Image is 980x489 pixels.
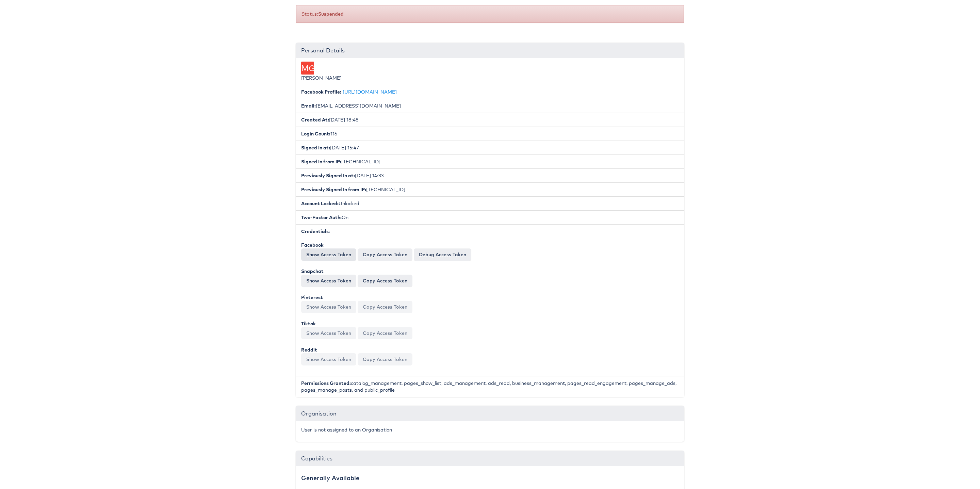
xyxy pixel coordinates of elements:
[301,62,314,75] div: MG
[296,5,684,23] div: Status:
[296,182,684,197] li: [TECHNICAL_ID]
[301,159,341,165] b: Signed In from IP:
[296,99,684,113] li: [EMAIL_ADDRESS][DOMAIN_NAME]
[296,376,684,397] li: catalog_management, pages_show_list, ads_management, ads_read, business_management, pages_read_en...
[296,406,684,421] div: Organisation
[414,248,471,261] a: Debug Access Token
[301,268,324,274] b: Snapchat
[301,275,356,287] button: Show Access Token
[296,154,684,169] li: [TECHNICAL_ID]
[358,327,412,339] button: Copy Access Token
[301,242,324,248] b: Facebook
[358,301,412,313] button: Copy Access Token
[301,294,323,300] b: Pinterest
[296,210,684,225] li: On
[296,168,684,183] li: [DATE] 14:33
[301,200,339,207] b: Account Locked:
[301,89,341,95] b: Facebook Profile:
[301,145,330,151] b: Signed In at:
[296,43,684,58] div: Personal Details
[358,353,412,365] button: Copy Access Token
[301,353,356,365] button: Show Access Token
[358,248,412,261] button: Copy Access Token
[358,275,412,287] button: Copy Access Token
[301,117,329,123] b: Created At:
[296,196,684,211] li: Unlocked
[296,141,684,155] li: [DATE] 15:47
[296,127,684,141] li: 116
[301,301,356,313] button: Show Access Token
[301,327,356,339] button: Show Access Token
[296,224,684,376] li: :
[301,426,679,433] p: User is not assigned to an Organisation
[296,58,684,85] li: [PERSON_NAME]
[296,451,684,466] div: Capabilities
[301,347,317,353] b: Reddit
[301,131,330,137] b: Login Count:
[301,103,316,109] b: Email:
[318,11,344,17] b: Suspended
[301,248,356,261] button: Show Access Token
[301,475,679,482] h4: Generally Available
[301,186,366,193] b: Previously Signed In from IP:
[296,113,684,127] li: [DATE] 18:48
[301,214,342,221] b: Two-Factor Auth:
[301,380,351,386] b: Permissions Granted:
[301,173,355,179] b: Previously Signed In at:
[301,228,329,234] b: Credentials
[343,89,397,95] a: [URL][DOMAIN_NAME]
[301,321,316,327] b: Tiktok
